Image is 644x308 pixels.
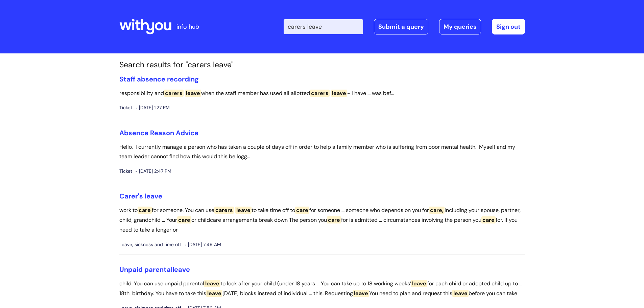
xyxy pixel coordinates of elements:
span: care [481,216,496,223]
span: Leave, sickness and time off [119,240,181,249]
span: Carer's [119,192,143,200]
p: work to for someone. You can use to take time off to for someone ... someone who depends on you f... [119,206,525,235]
span: [DATE] 7:49 AM [185,240,221,249]
a: Submit a query [374,19,428,34]
div: | - [284,19,525,34]
a: Sign out [492,19,525,34]
span: carers [214,207,234,214]
p: child. You can use unpaid parental to look after your child (under 18 years ... You can take up t... [119,279,525,299]
p: Hello, I currently manage a person who has taken a couple of days off in order to help a family m... [119,142,525,162]
span: Ticket [119,103,132,112]
span: care [138,207,152,214]
p: info hub [176,21,199,32]
a: Absence Reason Advice [119,128,198,137]
span: Ticket [119,167,132,175]
span: carers [164,90,184,97]
h1: Search results for "carers leave" [119,60,525,70]
span: [DATE] 2:47 PM [136,167,171,175]
span: leave [145,192,162,200]
span: leave [204,280,220,287]
span: care, [429,207,445,214]
a: Carer's leave [119,192,162,200]
span: leave [353,290,369,297]
span: carers [310,90,330,97]
span: leave [235,207,252,214]
span: leave [331,90,347,97]
a: My queries [439,19,481,34]
span: leave [452,290,469,297]
span: leave [411,280,427,287]
span: leave [206,290,222,297]
input: Search [284,19,363,34]
span: leave [172,265,190,274]
span: [DATE] 1:27 PM [136,103,170,112]
span: care [327,216,341,223]
span: leave [185,90,201,97]
span: care [295,207,309,214]
p: responsibility and when the staff member has used all allotted - I have ... was bef... [119,89,525,98]
span: care [177,216,191,223]
a: Unpaid parentalleave [119,265,190,274]
a: Staff absence recording [119,75,199,84]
